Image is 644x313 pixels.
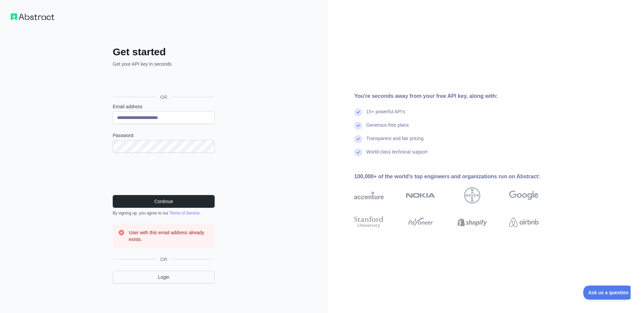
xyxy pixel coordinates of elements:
img: shopify [458,215,487,230]
div: World-class technical support [366,148,428,162]
a: Login [113,271,215,284]
a: Terms of Service [169,211,199,215]
button: Continue [113,195,215,208]
img: bayer [464,187,480,203]
div: Generous free plans [366,122,409,135]
iframe: reCAPTCHA [113,161,215,187]
img: check mark [354,135,362,143]
div: 15+ powerful API's [366,108,405,122]
iframe: Bouton "Se connecter avec Google" [109,75,217,89]
img: check mark [354,108,362,116]
img: check mark [354,122,362,130]
span: OR [158,256,170,263]
div: 100,000+ of the world's top engineers and organizations run on Abstract: [354,173,560,181]
img: nokia [406,187,435,203]
label: Password [113,132,215,139]
span: OR [155,94,173,101]
p: Get your API key in seconds [113,61,215,67]
img: accenture [354,187,384,203]
h3: User with this email address already exists. [129,229,209,243]
h2: Get started [113,46,215,58]
img: stanford university [354,215,384,230]
div: You're seconds away from your free API key, along with: [354,92,560,100]
img: payoneer [406,215,435,230]
div: Transparent and fair pricing [366,135,424,148]
div: Se connecter avec Google. S'ouvre dans un nouvel onglet. [113,75,213,89]
div: By signing up, you agree to our . [113,210,215,216]
img: check mark [354,148,362,156]
img: Workflow [11,13,54,20]
iframe: Toggle Customer Support [583,286,631,300]
img: google [509,187,539,203]
img: airbnb [509,215,539,230]
label: Email address [113,103,215,110]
